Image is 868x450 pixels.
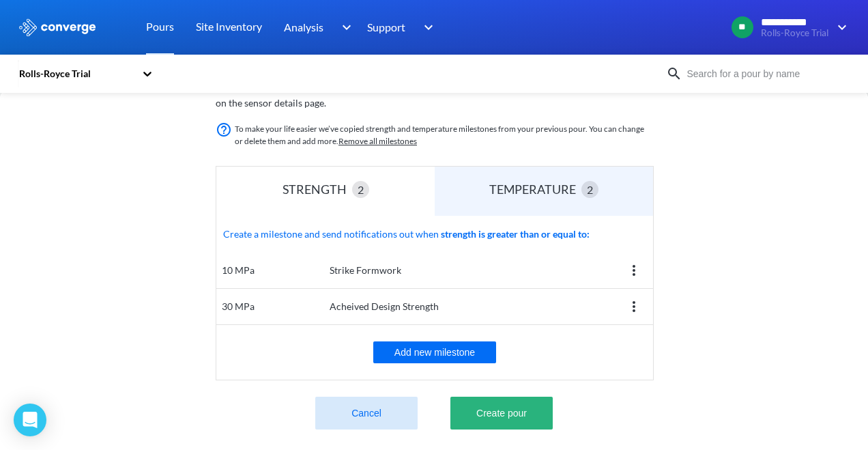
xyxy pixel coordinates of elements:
[373,341,496,363] button: Add new milestone
[828,19,850,36] img: downArrow.svg
[330,263,639,278] div: Strike Formwork
[284,18,323,36] span: Analysis
[333,19,355,36] img: downArrow.svg
[489,180,581,199] div: TEMPERATURE
[283,180,352,199] div: STRENGTH
[216,263,330,278] div: 10 MPa
[666,66,682,82] img: icon-search.svg
[216,299,330,314] div: 30 MPa
[450,397,553,430] button: Create pour
[18,66,135,81] div: Rolls-Royce Trial
[358,181,364,198] span: 2
[315,397,418,430] button: Cancel
[14,404,46,436] div: Open Intercom Messenger
[626,262,642,279] img: more.svg
[415,19,437,36] img: downArrow.svg
[235,123,652,148] p: To make your life easier we’ve copied strength and temperature milestones from your previous pour...
[626,298,642,315] img: more.svg
[18,18,97,36] img: logo_ewhite.svg
[338,136,417,146] a: Remove all milestones
[218,227,653,242] span: Create a milestone and send notifications out when
[441,228,590,240] b: strength is greater than or equal to:
[587,181,593,198] span: 2
[330,299,639,314] div: Acheived Design Strength
[367,18,405,36] span: Support
[682,66,848,81] input: Search for a pour by name
[761,28,828,38] span: Rolls-Royce Trial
